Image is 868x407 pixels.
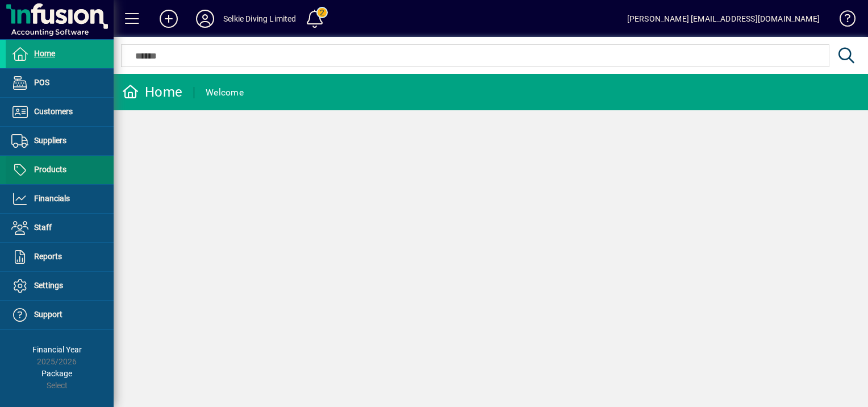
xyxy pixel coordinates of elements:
a: Settings [6,272,114,300]
a: Suppliers [6,127,114,155]
span: Staff [34,223,52,232]
div: [PERSON_NAME] [EMAIL_ADDRESS][DOMAIN_NAME] [627,10,820,28]
span: Support [34,310,62,319]
div: Selkie Diving Limited [223,10,297,28]
a: POS [6,69,114,97]
a: Reports [6,243,114,271]
a: Staff [6,214,114,242]
a: Support [6,301,114,329]
a: Customers [6,98,114,126]
span: Products [34,165,66,174]
button: Add [151,9,187,29]
a: Knowledge Base [831,2,854,39]
span: Reports [34,252,62,261]
span: POS [34,78,49,87]
a: Financials [6,185,114,213]
a: Products [6,156,114,184]
div: Welcome [206,84,244,102]
span: Suppliers [34,136,66,145]
span: Settings [34,281,63,290]
span: Customers [34,107,73,116]
div: Home [122,83,182,101]
button: Profile [187,9,223,29]
span: Financials [34,194,70,203]
span: Package [41,369,72,378]
span: Home [34,49,55,58]
span: Financial Year [32,345,82,354]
